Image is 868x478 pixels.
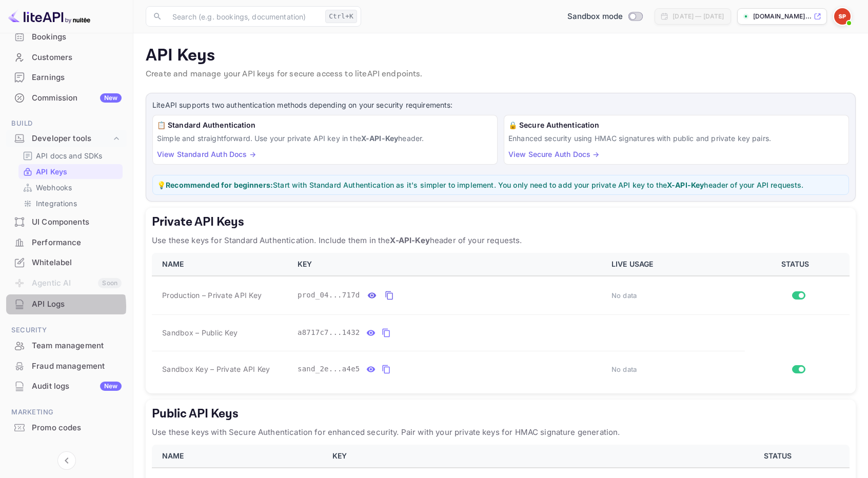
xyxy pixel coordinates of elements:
th: LIVE USAGE [605,253,745,276]
span: Production – Private API Key [162,290,262,301]
span: Sandbox Key – Private API Key [162,365,270,373]
div: Switch to Production mode [563,11,647,23]
h5: Private API Keys [152,214,850,230]
a: Fraud management [6,356,127,375]
a: Performance [6,233,127,252]
span: Build [6,118,127,129]
p: LiteAPI supports two authentication methods depending on your security requirements: [152,99,849,111]
div: Developer tools [6,130,127,148]
h6: 🔒 Secure Authentication [508,120,844,131]
img: LiteAPI logo [8,8,90,25]
span: Sandbox mode [567,11,623,23]
div: [DATE] — [DATE] [673,12,724,21]
div: Webhooks [18,180,123,195]
p: Create and manage your API keys for secure access to liteAPI endpoints. [146,68,856,81]
span: sand_2e...a4e5 [298,364,360,374]
div: Promo codes [6,418,127,438]
span: No data [611,365,637,373]
strong: Recommended for beginners: [166,181,273,189]
table: private api keys table [152,253,850,387]
a: Earnings [6,68,127,87]
div: Bookings [32,31,122,43]
div: API Logs [6,294,127,314]
div: Commission [32,92,122,104]
div: Customers [6,48,127,68]
h5: Public API Keys [152,406,850,422]
div: New [100,93,122,103]
p: Use these keys for Standard Authentication. Include them in the header of your requests. [152,234,850,247]
div: API Keys [18,164,123,179]
p: API Keys [36,166,67,177]
a: Whitelabel [6,253,127,272]
div: API Logs [32,298,122,310]
a: API docs and SDKs [23,150,119,161]
th: STATUS [745,253,850,276]
span: prod_04...717d [298,290,360,301]
th: STATUS [710,445,850,468]
a: Webhooks [23,182,119,193]
th: NAME [152,445,326,468]
input: Search (e.g. bookings, documentation) [166,6,321,27]
a: Audit logsNew [6,376,127,395]
button: Collapse navigation [57,451,76,470]
a: UI Components [6,212,127,231]
h6: 📋 Standard Authentication [157,120,493,131]
div: Audit logs [32,381,122,392]
span: No data [611,291,637,300]
div: CommissionNew [6,88,127,108]
div: Performance [6,233,127,253]
p: API Keys [146,46,856,66]
strong: X-API-Key [361,134,398,143]
span: Sandbox – Public Key [162,327,238,338]
img: Sergiu Pricop [834,8,851,25]
div: UI Components [32,216,122,228]
div: API docs and SDKs [18,148,123,163]
span: Security [6,325,127,336]
div: Customers [32,52,122,64]
div: New [100,382,122,391]
span: Marketing [6,407,127,418]
div: Ctrl+K [325,10,357,23]
p: 💡 Start with Standard Authentication as it's simpler to implement. You only need to add your priv... [157,180,844,190]
div: Fraud management [6,356,127,376]
div: Integrations [18,196,123,211]
p: Use these keys with Secure Authentication for enhanced security. Pair with your private keys for ... [152,426,850,439]
th: KEY [326,445,710,468]
a: Promo codes [6,418,127,437]
span: a8717c7...1432 [298,327,360,338]
div: Developer tools [32,133,111,145]
p: API docs and SDKs [36,150,103,161]
p: [DOMAIN_NAME]... [753,12,812,21]
a: API Keys [23,166,119,177]
a: Bookings [6,27,127,46]
div: Performance [32,237,122,249]
th: NAME [152,253,291,276]
a: Customers [6,48,127,67]
a: API Logs [6,294,127,313]
div: Audit logsNew [6,376,127,396]
div: Whitelabel [6,253,127,273]
div: Bookings [6,27,127,47]
div: Whitelabel [32,257,122,269]
div: Earnings [6,68,127,88]
th: KEY [291,253,605,276]
div: Earnings [32,72,122,84]
div: Team management [32,340,122,352]
p: Integrations [36,198,77,209]
a: Integrations [23,198,119,209]
strong: X-API-Key [390,235,429,245]
a: View Secure Auth Docs → [508,150,599,158]
p: Webhooks [36,182,72,193]
div: Promo codes [32,422,122,434]
a: CommissionNew [6,88,127,107]
div: Team management [6,336,127,356]
p: Enhanced security using HMAC signatures with public and private key pairs. [508,133,844,144]
div: Fraud management [32,361,122,372]
a: Team management [6,336,127,355]
a: View Standard Auth Docs → [157,150,256,158]
p: Simple and straightforward. Use your private API key in the header. [157,133,493,144]
div: UI Components [6,212,127,232]
strong: X-API-Key [667,181,704,189]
